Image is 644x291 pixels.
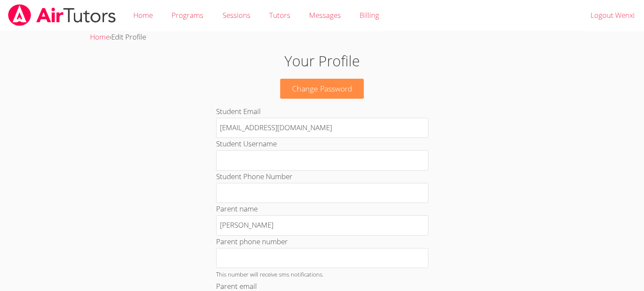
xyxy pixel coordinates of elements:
[280,79,364,99] a: Change Password
[90,32,110,42] a: Home
[216,139,277,148] label: Student Username
[216,171,292,181] label: Student Phone Number
[90,31,554,43] div: ›
[216,281,257,291] label: Parent email
[7,4,117,26] img: airtutors_banner-c4298cdbf04f3fff15de1276eac7730deb9818008684d7c2e4769d2f7ddbe033.png
[309,10,341,20] span: Messages
[111,32,146,42] span: Edit Profile
[216,237,288,246] label: Parent phone number
[216,204,258,214] label: Parent name
[148,50,496,72] h1: Your Profile
[216,270,323,278] small: This number will receive sms notifications.
[216,106,261,116] label: Student Email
